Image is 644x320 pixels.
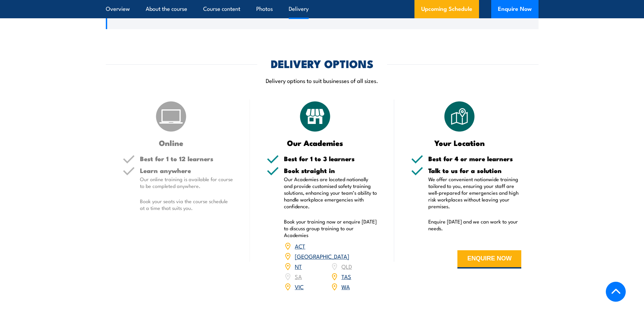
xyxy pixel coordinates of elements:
a: VIC [295,282,304,291]
h5: Best for 1 to 12 learners [140,155,233,162]
button: ENQUIRE NOW [457,250,521,269]
a: TAS [341,272,351,280]
a: ACT [295,242,305,250]
p: Book your training now or enquire [DATE] to discuss group training to our Academies [284,218,377,238]
a: WA [341,282,350,291]
h5: Book straight in [284,167,377,174]
h5: Learn anywhere [140,167,233,174]
p: We offer convenient nationwide training tailored to you, ensuring your staff are well-prepared fo... [428,176,522,210]
h3: Your Location [411,139,508,147]
p: Book your seats via the course schedule at a time that suits you. [140,198,233,211]
a: [GEOGRAPHIC_DATA] [295,252,349,260]
h5: Best for 4 or more learners [428,155,522,162]
p: Delivery options to suit businesses of all sizes. [106,77,539,84]
h5: Best for 1 to 3 learners [284,155,377,162]
p: Our online training is available for course to be completed anywhere. [140,176,233,189]
h3: Our Academies [267,139,364,147]
h3: Online [123,139,220,147]
p: Enquire [DATE] and we can work to your needs. [428,218,522,232]
p: Our Academies are located nationally and provide customised safety training solutions, enhancing ... [284,176,377,210]
h5: Talk to us for a solution [428,167,522,174]
a: NT [295,262,302,270]
h2: DELIVERY OPTIONS [271,59,374,68]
